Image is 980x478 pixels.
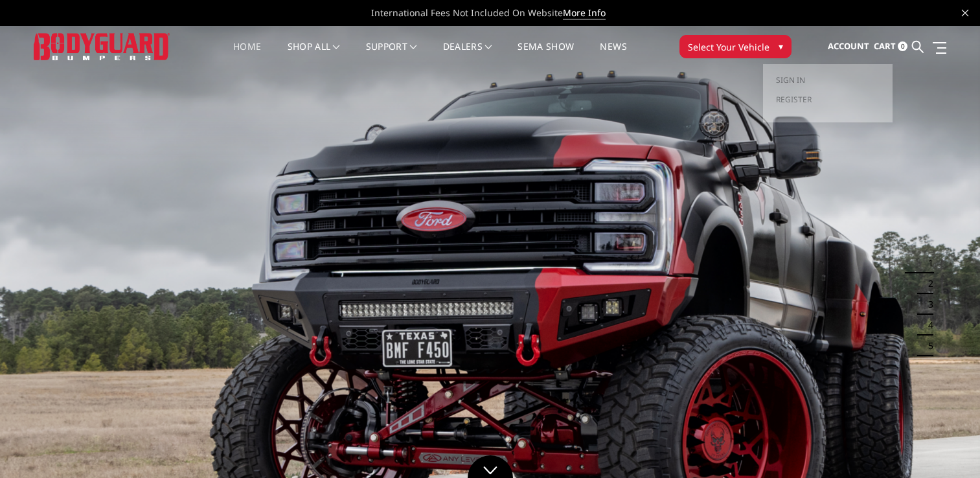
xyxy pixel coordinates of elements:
[688,40,769,54] span: Select Your Vehicle
[920,253,933,273] button: 1 of 5
[828,29,869,64] a: Account
[874,29,907,64] a: Cart 0
[443,42,492,67] a: Dealers
[776,90,880,109] a: Register
[366,42,417,67] a: Support
[600,42,626,67] a: News
[920,336,933,356] button: 5 of 5
[776,74,805,85] span: Sign in
[563,6,606,19] a: More Info
[920,294,933,315] button: 3 of 5
[828,40,869,52] span: Account
[779,40,783,53] span: ▾
[874,40,896,52] span: Cart
[920,273,933,294] button: 2 of 5
[898,41,907,51] span: 0
[679,35,792,58] button: Select Your Vehicle
[34,33,170,60] img: BODYGUARD BUMPERS
[233,42,261,67] a: Home
[776,71,880,90] a: Sign in
[776,94,812,105] span: Register
[920,315,933,336] button: 4 of 5
[468,455,513,478] a: Click to Down
[518,42,574,67] a: SEMA Show
[288,42,340,67] a: shop all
